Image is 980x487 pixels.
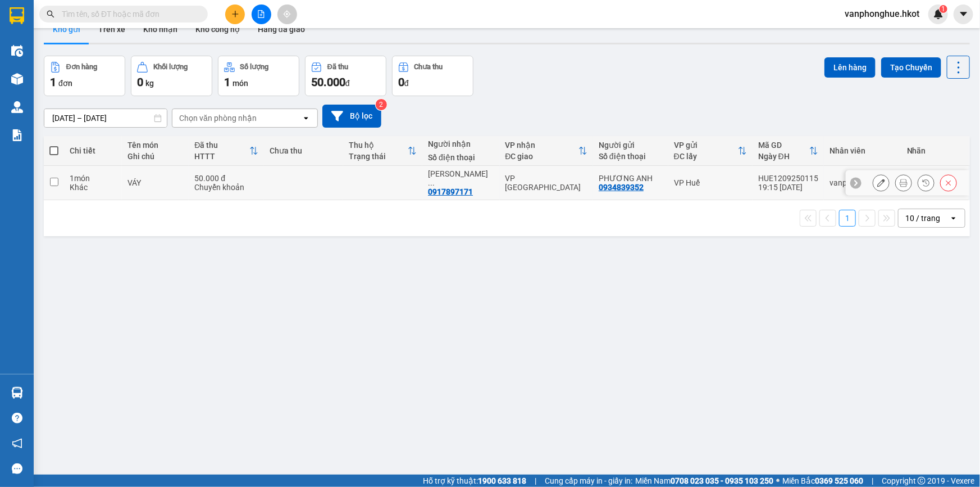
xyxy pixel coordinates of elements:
th: Toggle SortBy [343,136,422,166]
div: KIỀU ANH NGUYỄN [428,169,494,187]
div: vanphonghue.hkot [829,178,896,187]
button: Khối lượng0kg [131,56,212,96]
img: logo-vxr [10,7,24,24]
img: warehouse-icon [11,73,23,85]
div: ĐC lấy [674,152,738,161]
input: Tìm tên, số ĐT hoặc mã đơn [62,8,194,20]
button: plus [225,4,245,24]
button: Số lượng1món [218,56,299,96]
span: vanphonghue.hkot [836,7,928,21]
div: Nhân viên [829,146,896,155]
div: HTTT [194,152,249,161]
div: VP Huế [674,178,747,187]
button: 1 [839,210,856,227]
div: Người gửi [599,141,663,150]
strong: CHUYỂN PHÁT NHANH HK BUSLINES [27,9,104,46]
div: Người nhận [428,139,494,148]
div: Sửa đơn hàng [873,174,890,191]
div: Chưa thu [270,146,338,155]
div: Chi tiết [70,146,116,155]
img: warehouse-icon [11,101,23,113]
div: Chọn văn phòng nhận [179,112,257,124]
svg: open [949,214,958,223]
span: ⚪️ [776,479,780,483]
button: Bộ lọc [322,105,381,128]
div: 19:15 [DATE] [758,183,818,192]
div: Chuyển khoản [194,183,258,192]
span: Miền Nam [635,475,773,487]
div: 50.000 đ [194,174,258,183]
div: VÁY [127,178,183,187]
div: Thu hộ [349,141,408,150]
div: 1 món [70,174,116,183]
button: Hàng đã giao [249,16,314,43]
div: VP gửi [674,141,738,150]
div: Số điện thoại [599,152,663,161]
strong: 0369 525 060 [815,476,863,485]
span: Cung cấp máy in - giấy in: [545,475,632,487]
th: Toggle SortBy [500,136,594,166]
div: 10 / trang [905,213,940,224]
div: VP [GEOGRAPHIC_DATA] [505,174,588,192]
span: caret-down [959,9,969,19]
span: 50.000 [311,75,345,89]
button: Đơn hàng1đơn [44,56,125,96]
div: Tên món [127,141,183,150]
div: ĐC giao [505,152,579,161]
span: copyright [918,477,926,485]
th: Toggle SortBy [668,136,753,166]
div: Khối lượng [153,63,188,71]
svg: open [302,114,311,123]
div: Số lượng [240,63,269,71]
span: ↔ [GEOGRAPHIC_DATA] [25,66,110,83]
div: HUE1209250115 [758,174,818,183]
span: | [535,475,536,487]
div: VP nhận [505,141,579,150]
span: 1 [50,75,56,89]
button: Tạo Chuyến [881,57,941,78]
span: ... [428,178,435,187]
span: đơn [58,79,72,88]
sup: 2 [376,99,387,110]
button: aim [277,4,297,24]
span: SAPA, LÀO CAI ↔ [GEOGRAPHIC_DATA] [21,48,110,83]
sup: 1 [940,5,947,13]
span: aim [283,10,291,18]
span: Miền Bắc [782,475,863,487]
input: Select a date range. [44,109,167,127]
strong: 1900 633 818 [478,476,526,485]
span: HUE1209250115 [112,81,186,93]
div: Trạng thái [349,152,408,161]
div: Đã thu [327,63,348,71]
span: file-add [257,10,265,18]
span: đ [404,79,409,88]
div: Mã GD [758,141,809,150]
span: 0 [137,75,143,89]
span: notification [12,438,22,449]
img: logo [6,44,19,100]
span: Hỗ trợ kỹ thuật: [423,475,526,487]
div: PHƯƠNG ANH [599,174,663,183]
div: Số điện thoại [428,153,494,162]
span: món [233,79,248,88]
th: Toggle SortBy [189,136,264,166]
div: Đã thu [194,141,249,150]
div: Ngày ĐH [758,152,809,161]
button: file-add [252,4,271,24]
span: plus [231,10,239,18]
div: Chưa thu [414,63,443,71]
div: 0934839352 [599,183,644,192]
button: Chưa thu0đ [392,56,473,96]
span: | [872,475,873,487]
span: ↔ [GEOGRAPHIC_DATA] [21,57,110,83]
strong: 0708 023 035 - 0935 103 250 [671,476,773,485]
div: 0917897171 [428,187,473,196]
span: search [47,10,54,18]
img: solution-icon [11,129,23,141]
div: Nhãn [907,146,963,155]
button: Kho nhận [134,16,186,43]
span: message [12,463,22,474]
button: Trên xe [89,16,134,43]
img: warehouse-icon [11,387,23,399]
span: question-circle [12,413,22,423]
